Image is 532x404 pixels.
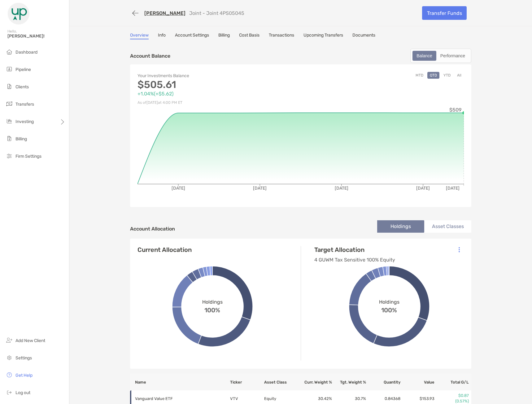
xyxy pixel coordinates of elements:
span: Add New Client [15,338,45,343]
span: 100% [381,305,397,314]
p: Joint - Joint 4PS05045 [189,10,244,16]
span: Clients [15,84,29,90]
a: Upcoming Transfers [303,33,343,39]
span: Log out [15,390,30,395]
a: Billing [218,33,230,39]
div: Performance [437,51,469,60]
p: Account Balance [130,52,170,60]
img: add_new_client icon [6,336,13,344]
a: Cost Basis [239,33,259,39]
span: Get Help [15,373,33,378]
th: Quantity [366,374,400,390]
button: YTD [441,72,453,79]
li: Holdings [377,220,424,233]
a: Documents [352,33,375,39]
tspan: [DATE] [416,186,430,191]
img: clients icon [6,83,13,90]
img: settings icon [6,354,13,361]
span: Holdings [379,299,399,305]
span: [PERSON_NAME]! [7,33,65,39]
th: Curr. Weight % [298,374,332,390]
img: get-help icon [6,371,13,379]
button: QTD [427,72,439,79]
tspan: [DATE] [446,186,460,191]
p: $505.61 [137,81,301,89]
img: firm-settings icon [6,152,13,160]
span: Holdings [202,299,223,305]
th: Tgt. Weight % [332,374,366,390]
img: logout icon [6,389,13,396]
span: Settings [15,355,32,361]
tspan: $509 [449,107,461,113]
span: Dashboard [15,50,37,55]
th: Ticker [230,374,264,390]
div: Balance [413,51,436,60]
a: Overview [130,33,149,39]
th: Value [401,374,435,390]
h4: Current Allocation [137,246,192,253]
span: 100% [204,305,220,314]
img: Zoe Logo [7,2,30,25]
p: $0.87 [435,393,469,398]
a: Info [158,33,166,39]
span: Firm Settings [15,154,41,159]
div: segmented control [410,49,471,63]
p: +1.04% ( +$5.62 ) [137,90,301,98]
button: MTD [413,72,426,79]
span: Investing [15,119,34,124]
h4: Account Allocation [130,226,175,232]
tspan: [DATE] [172,186,185,191]
button: All [455,72,464,79]
img: pipeline icon [6,65,13,73]
a: [PERSON_NAME] [144,10,185,16]
th: Total G/L [435,374,471,390]
p: Your Investments Balance [137,72,301,80]
span: Transfers [15,102,34,107]
span: Billing [15,136,27,142]
a: Transfer Funds [422,6,467,20]
img: dashboard icon [6,48,13,55]
p: Vanguard Value ETF [135,395,222,402]
img: Icon List Menu [459,247,460,252]
p: As of [DATE] at 4:00 PM ET [137,99,301,107]
a: Transactions [269,33,294,39]
p: 4 GUWM Tax Sensitive 100% Equity [314,256,395,264]
a: Account Settings [175,33,209,39]
img: investing icon [6,117,13,125]
span: Pipeline [15,67,31,72]
img: billing icon [6,135,13,142]
th: Asset Class [264,374,298,390]
th: Name [130,374,230,390]
img: transfers icon [6,100,13,108]
p: (0.57%) [435,398,469,404]
h4: Target Allocation [314,246,395,253]
tspan: [DATE] [335,186,348,191]
tspan: [DATE] [253,186,267,191]
li: Asset Classes [424,220,471,233]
